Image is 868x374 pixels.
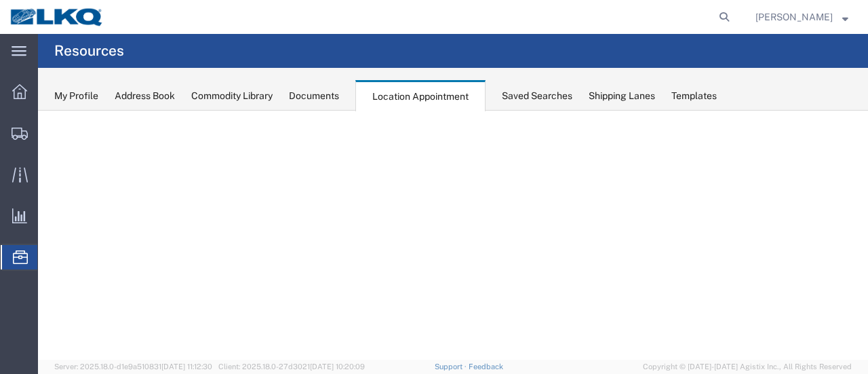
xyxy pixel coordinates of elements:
div: Location Appointment [355,80,486,111]
div: Documents [289,89,339,103]
span: [DATE] 11:12:30 [161,362,212,371]
iframe: FS Legacy Container [38,111,868,360]
div: Address Book [115,89,175,103]
a: Support [435,362,469,371]
div: Templates [671,89,717,103]
h4: Resources [54,34,124,68]
a: Feedback [469,362,503,371]
span: Client: 2025.18.0-27d3021 [218,362,365,371]
div: Saved Searches [502,89,572,103]
span: Copyright © [DATE]-[DATE] Agistix Inc., All Rights Reserved [643,361,852,373]
div: My Profile [54,89,98,103]
div: Commodity Library [191,89,273,103]
button: [PERSON_NAME] [755,9,849,25]
div: Shipping Lanes [589,89,655,103]
img: logo [9,7,104,27]
span: [DATE] 10:20:09 [310,362,365,371]
span: Server: 2025.18.0-d1e9a510831 [54,362,212,371]
span: Marc Metzger [755,10,833,24]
